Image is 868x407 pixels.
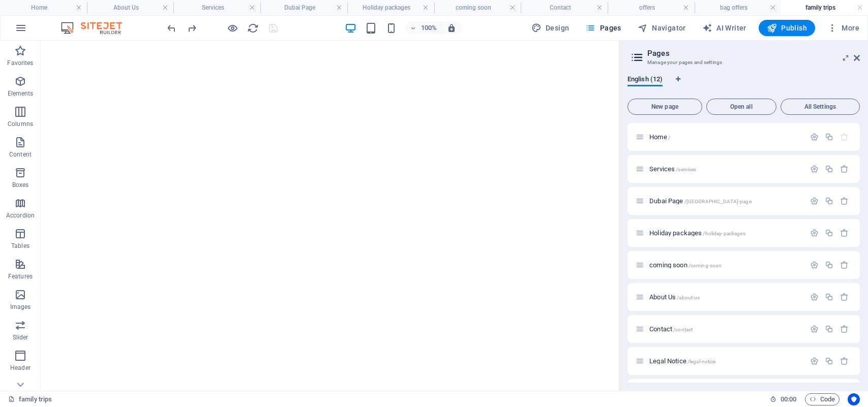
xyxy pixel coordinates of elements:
span: Click to open page [649,325,693,333]
div: The startpage cannot be deleted [840,133,849,141]
span: All Settings [785,104,855,110]
h3: Manage your pages and settings [647,58,840,67]
i: Undo: Change menu items (Ctrl+Z) [166,22,177,34]
div: Settings [810,229,819,237]
button: Open all [706,99,776,115]
div: Remove [840,293,849,301]
p: Header [10,364,31,372]
span: Click to open page [649,357,715,365]
div: Holiday packages/holiday-packages [646,230,805,236]
div: Settings [810,165,819,173]
span: Click to open page [649,293,700,301]
span: Click to open page [649,261,722,269]
div: Remove [840,261,849,269]
span: Click to open page [649,165,696,173]
button: AI Writer [698,20,751,36]
p: Slider [13,333,28,341]
div: Home/ [646,134,805,140]
i: On resize automatically adjust zoom level to fit chosen device. [447,23,456,33]
a: Click to cancel selection. Double-click to open Pages [8,393,52,405]
div: Language Tabs [627,75,860,95]
span: /about-us [677,295,700,300]
h4: Holiday packages [347,2,434,13]
h4: offers [608,2,695,13]
button: Pages [581,20,625,36]
h4: family trips [781,2,868,13]
span: /contact [673,327,693,332]
h2: Pages [647,49,860,58]
i: Reload page [247,22,259,34]
span: 00 00 [781,393,796,405]
span: /[GEOGRAPHIC_DATA]-page [684,199,752,204]
span: English (12) [627,73,663,87]
button: Click here to leave preview mode and continue editing [226,22,238,34]
span: Navigator [638,23,686,33]
div: Duplicate [825,165,833,173]
span: New page [632,104,698,110]
div: Duplicate [825,357,833,365]
i: Redo: Move elements (Ctrl+Y, ⌘+Y) [186,22,198,34]
button: Publish [759,20,815,36]
div: Contact/contact [646,326,805,332]
div: Duplicate [825,133,833,141]
div: Services/services [646,166,805,172]
div: Settings [810,357,819,365]
h4: About Us [87,2,174,13]
button: Navigator [634,20,690,36]
p: Content [9,150,32,159]
h4: bag offers [695,2,782,13]
h4: Services [173,2,260,13]
img: Editor Logo [58,22,135,34]
h4: Contact [521,2,608,13]
div: Remove [840,357,849,365]
div: Settings [810,261,819,269]
span: AI Writer [702,23,746,33]
span: Click to open page [649,229,745,237]
span: /services [676,167,696,172]
button: Design [527,20,574,36]
span: /holiday-packages [703,231,745,236]
span: Publish [767,23,807,33]
p: Columns [8,120,33,128]
div: Remove [840,325,849,333]
span: : [788,395,789,403]
span: Click to open page [649,133,670,141]
button: All Settings [781,99,860,115]
span: /legal-notice [687,359,716,364]
p: Features [8,272,33,280]
button: undo [165,22,177,34]
p: Boxes [12,181,29,189]
div: Settings [810,325,819,333]
p: Elements [8,89,34,98]
div: coming soon/coming-soon [646,262,805,268]
div: Legal Notice/legal-notice [646,358,805,364]
button: Code [805,393,840,405]
div: Settings [810,197,819,205]
span: Design [531,23,570,33]
span: Click to open page [649,197,752,205]
span: More [827,23,859,33]
h6: 100% [421,22,437,34]
span: /coming-soon [689,263,722,268]
span: / [668,135,670,140]
h4: coming soon [434,2,521,13]
button: More [823,20,863,36]
p: Accordion [6,211,35,220]
button: 100% [405,22,441,34]
span: Open all [711,104,772,110]
div: Duplicate [825,261,833,269]
button: Usercentrics [848,393,860,405]
div: Duplicate [825,197,833,205]
button: New page [627,99,702,115]
button: redo [186,22,198,34]
div: Duplicate [825,229,833,237]
button: reload [247,22,259,34]
div: Remove [840,165,849,173]
span: Pages [585,23,621,33]
div: Remove [840,197,849,205]
div: About Us/about-us [646,294,805,300]
p: Favorites [7,59,33,67]
div: Duplicate [825,293,833,301]
p: Tables [11,242,29,250]
div: Dubai Page/[GEOGRAPHIC_DATA]-page [646,198,805,204]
